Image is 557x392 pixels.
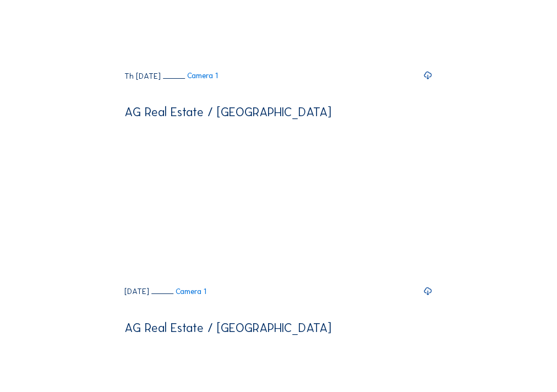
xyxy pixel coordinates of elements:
[124,106,331,118] div: AG Real Estate / [GEOGRAPHIC_DATA]
[151,288,206,295] a: Camera 1
[124,287,149,295] div: [DATE]
[124,126,433,280] video: Your browser does not support the video tag.
[124,72,161,80] div: Th [DATE]
[163,72,218,79] a: Camera 1
[124,322,331,334] div: AG Real Estate / [GEOGRAPHIC_DATA]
